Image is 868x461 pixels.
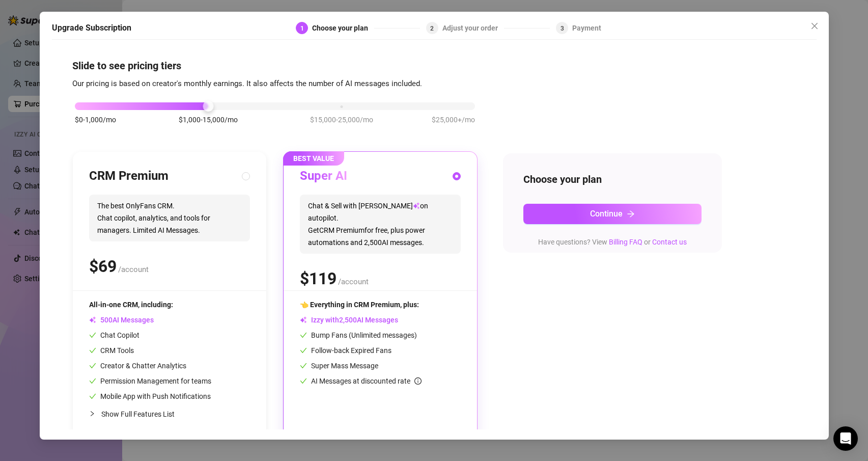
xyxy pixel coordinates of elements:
h4: Choose your plan [523,172,702,186]
span: Close [806,22,823,30]
span: close [810,22,819,30]
h4: Slide to see pricing tiers [72,58,796,72]
h3: Super AI [300,168,347,184]
div: Show Full Features List [89,402,250,426]
div: Adjust your order [442,22,503,34]
span: 3 [560,24,564,32]
div: Choose your plan [312,22,374,34]
a: Contact us [652,237,687,246]
span: check [300,347,307,354]
span: check [300,377,307,385]
button: Continuearrow-right [523,203,702,224]
span: Izzy with AI Messages [300,316,398,324]
span: $1,000-15,000/mo [178,114,237,125]
span: Mobile App with Push Notifications [89,392,211,400]
span: Creator & Chatter Analytics [89,362,186,370]
a: Billing FAQ [609,237,642,246]
span: Follow-back Expired Fans [300,346,391,355]
span: check [89,362,96,369]
span: Chat & Sell with [PERSON_NAME] on autopilot. Get CRM Premium for free, plus power automations and... [300,195,461,254]
span: 1 [300,24,303,32]
span: CRM Tools [89,346,134,355]
span: check [300,332,307,339]
span: AI Messages [89,316,154,324]
span: info-circle [414,377,422,385]
span: $ [300,269,337,288]
span: /account [118,265,149,274]
h3: CRM Premium [89,168,169,184]
span: Our pricing is based on creator's monthly earnings. It also affects the number of AI messages inc... [72,78,422,88]
span: Super Mass Message [300,362,378,370]
span: Bump Fans (Unlimited messages) [300,331,417,339]
span: BEST VALUE [283,151,344,166]
span: Continue [590,209,623,219]
span: $ [89,257,117,276]
span: Show Full Features List [101,410,175,418]
span: check [89,393,96,400]
span: check [89,347,96,354]
span: collapsed [89,411,95,417]
span: All-in-one CRM, including: [89,301,173,309]
button: Close [806,18,823,34]
div: Payment [572,22,601,34]
span: /account [338,277,369,286]
span: check [89,377,96,385]
span: Permission Management for teams [89,377,211,385]
span: 2 [430,24,434,32]
span: $0-1,000/mo [75,114,116,125]
span: arrow-right [627,209,635,218]
span: check [300,362,307,369]
span: $15,000-25,000/mo [310,114,373,125]
h5: Upgrade Subscription [52,22,131,34]
span: Have questions? View or [538,237,687,246]
span: The best OnlyFans CRM. Chat copilot, analytics, and tools for managers. Limited AI Messages. [89,195,250,241]
div: Open Intercom Messenger [833,426,858,451]
span: check [89,332,96,339]
span: 👈 Everything in CRM Premium, plus: [300,301,419,309]
span: AI Messages at discounted rate [311,377,422,385]
span: Chat Copilot [89,331,139,339]
span: $25,000+/mo [432,114,475,125]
